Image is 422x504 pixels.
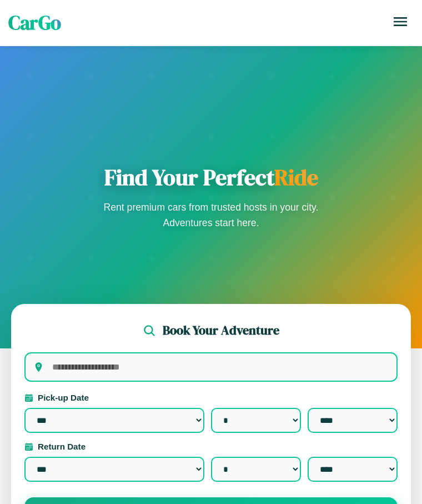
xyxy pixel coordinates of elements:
p: Rent premium cars from trusted hosts in your city. Adventures start here. [100,199,322,231]
label: Return Date [24,442,398,451]
h1: Find Your Perfect [100,164,322,191]
span: Ride [274,162,318,192]
span: CarGo [8,9,61,36]
h2: Book Your Adventure [163,322,279,339]
label: Pick-up Date [24,393,398,402]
